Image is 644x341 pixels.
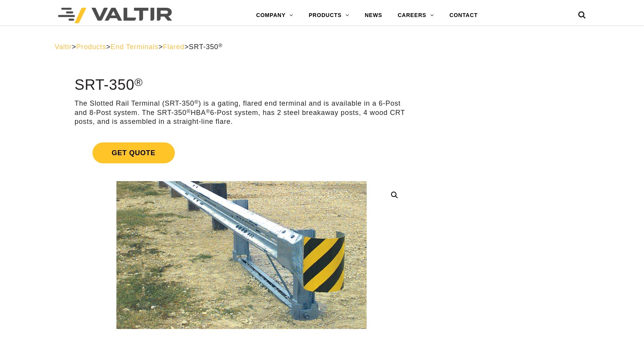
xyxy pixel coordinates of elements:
[75,133,408,173] a: Get Quote
[76,43,106,51] a: Products
[163,43,184,51] a: Flared
[442,8,485,23] a: CONTACT
[92,142,175,163] span: Get Quote
[357,8,390,23] a: NEWS
[248,8,301,23] a: COMPANY
[58,8,172,23] img: Valtir
[219,43,223,48] sup: ®
[390,8,442,23] a: CAREERS
[55,43,589,51] div: > > > >
[194,99,198,105] sup: ®
[111,43,159,51] a: End Terminals
[206,108,210,114] sup: ®
[75,77,408,93] h1: SRT-350
[301,8,357,23] a: PRODUCTS
[189,43,222,51] span: SRT-350
[135,76,143,88] sup: ®
[186,108,191,114] sup: ®
[55,43,72,51] a: Valtir
[75,99,408,126] p: The Slotted Rail Terminal (SRT-350 ) is a gating, flared end terminal and is available in a 6-Pos...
